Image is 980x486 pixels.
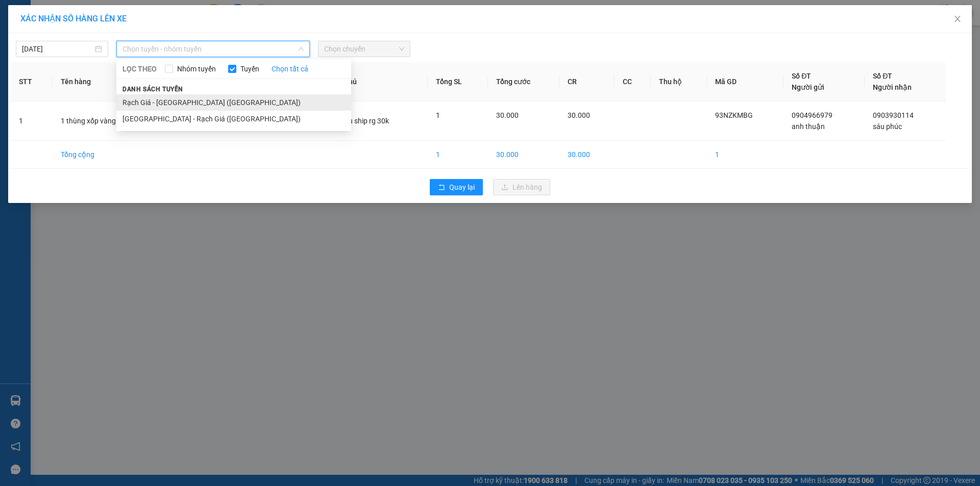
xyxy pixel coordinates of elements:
[324,62,428,101] th: Ghi chú
[792,72,811,80] span: Số ĐT
[53,101,174,141] td: 1 thùng xốp vàng nhỏ
[272,63,308,74] a: Chọn tất cả
[436,111,440,119] span: 1
[943,5,972,34] button: Close
[792,111,832,119] span: 0904966979
[428,62,488,101] th: Tổng SL
[116,111,351,127] li: [GEOGRAPHIC_DATA] - Rạch Giá ([GEOGRAPHIC_DATA])
[53,62,174,101] th: Tên hàng
[11,101,53,141] td: 1
[116,85,189,94] span: Danh sách tuyến
[559,62,615,101] th: CR
[438,184,445,192] span: rollback
[20,14,127,23] span: XÁC NHẬN SỐ HÀNG LÊN XE
[488,141,560,169] td: 30.000
[707,62,784,101] th: Mã GD
[568,111,590,119] span: 30.000
[236,63,263,74] span: Tuyến
[873,83,912,91] span: Người nhận
[122,63,157,74] span: LỌC THEO
[792,122,825,131] span: anh thuận
[430,179,483,195] button: rollbackQuay lại
[122,41,304,57] span: Chọn tuyến - nhóm tuyến
[953,15,962,23] span: close
[873,122,902,131] span: sáu phúc
[449,182,475,193] span: Quay lại
[873,111,914,119] span: 0903930114
[615,62,651,101] th: CC
[332,117,389,125] span: đã thu ship rg 30k
[324,41,404,57] span: Chọn chuyến
[715,111,753,119] span: 93NZKMBG
[116,94,351,111] li: Rạch Giá - [GEOGRAPHIC_DATA] ([GEOGRAPHIC_DATA])
[173,63,220,74] span: Nhóm tuyến
[496,111,519,119] span: 30.000
[493,179,550,195] button: uploadLên hàng
[792,83,824,91] span: Người gửi
[873,72,892,80] span: Số ĐT
[53,141,174,169] td: Tổng cộng
[488,62,560,101] th: Tổng cước
[651,62,706,101] th: Thu hộ
[707,141,784,169] td: 1
[298,46,304,52] span: down
[11,62,53,101] th: STT
[22,43,93,55] input: 11/09/2025
[428,141,488,169] td: 1
[559,141,615,169] td: 30.000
